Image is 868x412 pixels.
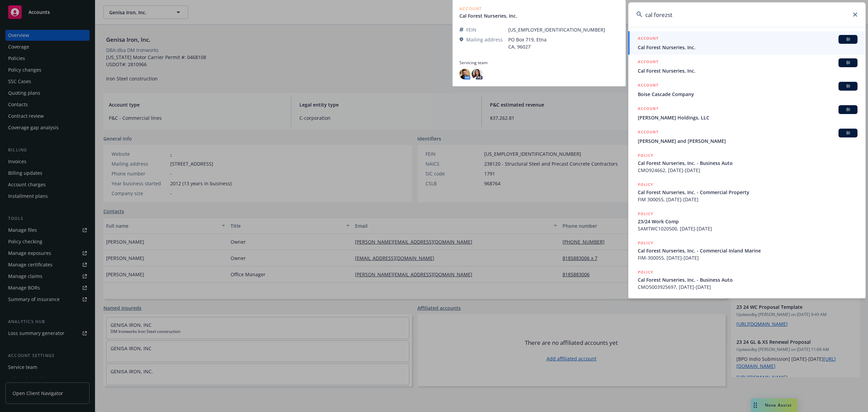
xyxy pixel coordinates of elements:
[638,247,857,254] span: Cal Forest Nurseries, Inc. - Commercial Inland Marine
[638,269,653,276] h5: POLICY
[638,210,653,217] h5: POLICY
[628,55,866,78] a: ACCOUNTBICal Forest Nurseries, Inc.
[638,129,658,137] h5: ACCOUNT
[841,83,855,89] span: BI
[628,78,866,101] a: ACCOUNTBIBoise Cascade Company
[841,60,855,66] span: BI
[638,58,658,67] h5: ACCOUNT
[628,207,866,236] a: POLICY23/24 Work CompSAMTWC1020500, [DATE]-[DATE]
[638,181,653,188] h5: POLICY
[638,196,857,203] span: FIM 300055, [DATE]-[DATE]
[638,167,857,174] span: CMO924662, [DATE]-[DATE]
[628,2,866,27] input: Search...
[638,152,653,159] h5: POLICY
[628,148,866,177] a: POLICYCal Forest Nurseries, Inc. - Business AutoCMO924662, [DATE]-[DATE]
[638,91,857,98] span: Boise Cascade Company
[628,265,866,294] a: POLICYCal Forest Nurseries, Inc. - Business AutoCMO5003925697, [DATE]-[DATE]
[841,36,855,42] span: BI
[638,283,857,291] span: CMO5003925697, [DATE]-[DATE]
[841,130,855,136] span: BI
[638,82,658,90] h5: ACCOUNT
[638,137,857,145] span: [PERSON_NAME] and [PERSON_NAME]
[638,44,857,51] span: Cal Forest Nurseries, Inc.
[628,101,866,125] a: ACCOUNTBI[PERSON_NAME] Holdings, LLC
[638,105,658,113] h5: ACCOUNT
[638,189,857,196] span: Cal Forest Nurseries, Inc. - Commercial Property
[628,125,866,148] a: ACCOUNTBI[PERSON_NAME] and [PERSON_NAME]
[638,254,857,261] span: FIM-300055, [DATE]-[DATE]
[638,276,857,283] span: Cal Forest Nurseries, Inc. - Business Auto
[638,218,857,225] span: 23/24 Work Comp
[638,114,857,121] span: [PERSON_NAME] Holdings, LLC
[628,236,866,265] a: POLICYCal Forest Nurseries, Inc. - Commercial Inland MarineFIM-300055, [DATE]-[DATE]
[628,31,866,55] a: ACCOUNTBICal Forest Nurseries, Inc.
[628,177,866,207] a: POLICYCal Forest Nurseries, Inc. - Commercial PropertyFIM 300055, [DATE]-[DATE]
[638,240,653,246] h5: POLICY
[638,35,658,43] h5: ACCOUNT
[638,67,857,74] span: Cal Forest Nurseries, Inc.
[638,225,857,232] span: SAMTWC1020500, [DATE]-[DATE]
[841,107,855,113] span: BI
[638,160,857,167] span: Cal Forest Nurseries, Inc. - Business Auto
